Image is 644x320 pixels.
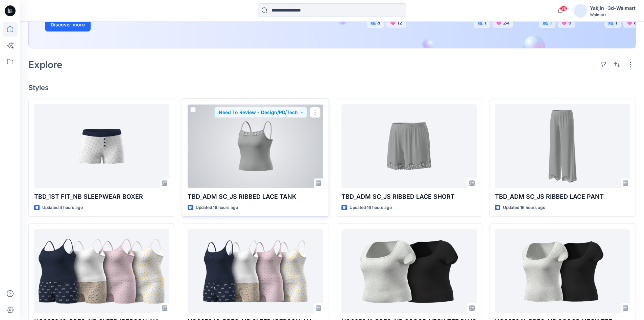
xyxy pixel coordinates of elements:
[503,204,545,211] p: Updated 16 hours ago
[495,192,630,201] p: TBD_ADM SC_JS RIBBED LACE PANT
[495,104,630,188] a: TBD_ADM SC_JS RIBBED LACE PANT
[45,18,91,31] button: Discover more
[196,204,238,211] p: Updated 16 hours ago
[34,229,169,313] a: HQ025242_PPFS_NB SLEEP CAMI BOXER SET PLUS
[188,104,323,188] a: TBD_ADM SC_JS RIBBED LACE TANK
[590,4,636,12] div: Yakjin -3d-Walmart
[341,229,477,313] a: HQ025241_PPFS_NB SCOOP NECK TEE PLUS
[188,192,323,201] p: TBD_ADM SC_JS RIBBED LACE TANK
[590,12,636,17] div: Walmart
[495,229,630,313] a: HQ025241_PPFS_NB SCOOP NECK TEE
[574,4,587,18] img: avatar
[350,204,392,211] p: Updated 16 hours ago
[45,18,197,31] a: Discover more
[341,192,477,201] p: TBD_ADM SC_JS RIBBED LACE SHORT
[28,59,63,70] h2: Explore
[34,192,169,201] p: TBD_1ST FIT_NB SLEEPWEAR BOXER
[341,104,477,188] a: TBD_ADM SC_JS RIBBED LACE SHORT
[34,104,169,188] a: TBD_1ST FIT_NB SLEEPWEAR BOXER
[28,84,636,92] h4: Styles
[560,6,567,11] span: 36
[188,229,323,313] a: HQ025242_PPFS_NB SLEEP CAMI BOXER SET
[42,204,83,211] p: Updated 4 hours ago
